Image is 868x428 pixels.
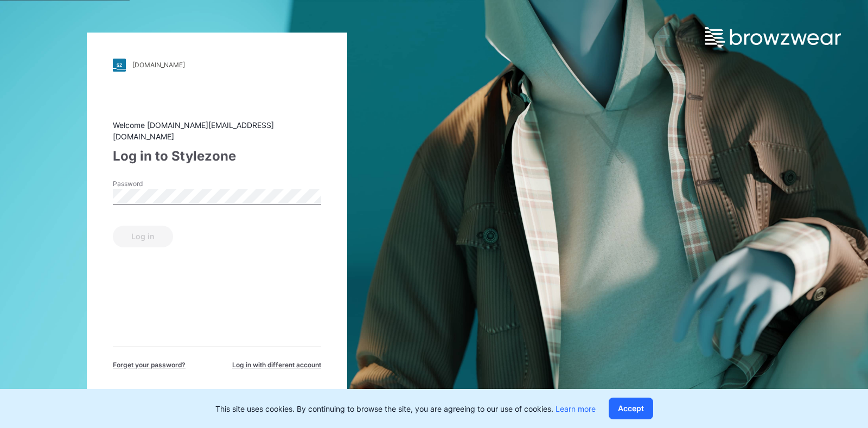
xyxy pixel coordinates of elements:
label: Password [113,179,189,189]
a: Learn more [556,404,596,413]
span: Log in with different account [232,360,321,370]
button: Accept [609,398,653,419]
div: [DOMAIN_NAME] [132,61,185,69]
img: browzwear-logo.e42bd6dac1945053ebaf764b6aa21510.svg [705,27,841,47]
div: Welcome [DOMAIN_NAME][EMAIL_ADDRESS][DOMAIN_NAME] [113,119,321,142]
a: [DOMAIN_NAME] [113,59,321,72]
p: This site uses cookies. By continuing to browse the site, you are agreeing to our use of cookies. [215,403,596,414]
span: Forget your password? [113,360,186,370]
div: Log in to Stylezone [113,146,321,166]
img: stylezone-logo.562084cfcfab977791bfbf7441f1a819.svg [113,59,126,72]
